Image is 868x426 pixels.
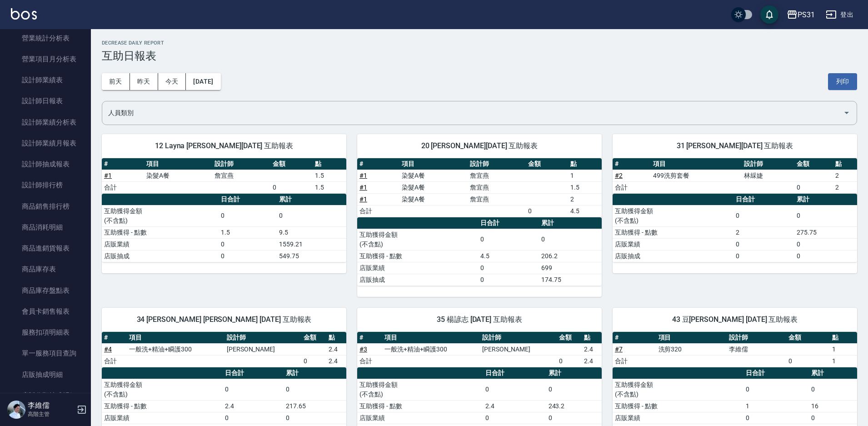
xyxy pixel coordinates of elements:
button: save [760,5,778,24]
th: 設計師 [468,158,526,170]
th: 金額 [794,158,833,170]
td: 互助獲得金額 (不含點) [357,229,478,250]
button: 登出 [822,6,857,23]
td: 互助獲得金額 (不含點) [613,205,733,226]
td: 互助獲得 - 點數 [357,400,483,412]
td: 1 [830,343,857,355]
td: 2.4 [582,355,602,367]
th: 點 [326,332,346,344]
td: 林綵婕 [742,170,794,181]
th: 項目 [382,332,480,344]
td: 0 [794,205,857,226]
td: 0 [219,250,277,262]
th: 設計師 [212,158,270,170]
td: 0 [794,181,833,193]
th: 日合計 [219,194,277,205]
table: a dense table [613,332,857,367]
td: 1 [743,400,809,412]
td: 互助獲得 - 點數 [102,400,223,412]
a: 營業項目月分析表 [4,49,87,70]
td: 0 [478,274,539,286]
td: 詹宜燕 [212,170,270,181]
a: #1 [104,172,112,179]
td: 0 [223,379,283,400]
td: 詹宜燕 [468,193,526,205]
td: 互助獲得 - 點數 [357,250,478,262]
th: 累計 [794,194,857,205]
td: 2 [833,181,857,193]
th: 設計師 [742,158,794,170]
td: 互助獲得金額 (不含點) [357,379,483,400]
td: 互助獲得金額 (不含點) [613,379,743,400]
td: 1.5 [313,170,346,181]
th: # [102,332,127,344]
td: 店販業績 [613,412,743,424]
th: 項目 [656,332,727,344]
a: 設計師業績表 [4,70,87,90]
span: 31 [PERSON_NAME][DATE] 互助報表 [624,141,846,150]
th: 累計 [809,367,857,379]
td: 0 [277,205,346,226]
th: 項目 [127,332,224,344]
td: 2.4 [582,343,602,355]
th: 金額 [786,332,830,344]
button: 列印 [828,73,857,90]
a: 商品銷售排行榜 [4,196,87,217]
th: 累計 [546,367,602,379]
th: 設計師 [224,332,301,344]
td: 互助獲得金額 (不含點) [102,379,223,400]
th: # [357,158,399,170]
a: 單一服務項目查詢 [4,343,87,364]
table: a dense table [613,194,857,262]
td: 0 [733,205,794,226]
td: 4.5 [478,250,539,262]
a: 設計師業績分析表 [4,112,87,133]
a: #1 [359,195,367,203]
td: 0 [284,379,346,400]
td: 0 [219,238,277,250]
table: a dense table [357,217,602,286]
td: 0 [546,379,602,400]
td: 0 [733,238,794,250]
th: # [357,332,382,344]
td: 合計 [613,355,656,367]
td: 店販業績 [102,238,219,250]
th: 點 [833,158,857,170]
td: 217.65 [284,400,346,412]
td: 4.5 [568,205,602,217]
td: 0 [786,355,830,367]
button: Open [839,105,854,120]
td: 洗剪320 [656,343,727,355]
th: # [613,332,656,344]
td: [PERSON_NAME] [480,343,557,355]
a: 商品進銷貨報表 [4,238,87,259]
td: 店販業績 [357,262,478,274]
td: 李維儒 [727,343,786,355]
a: 店販分類抽成明細 [4,385,87,406]
td: 染髮A餐 [399,193,468,205]
td: 0 [270,181,313,193]
a: #3 [359,346,367,353]
a: 設計師日報表 [4,90,87,111]
td: 2.4 [223,400,283,412]
td: 店販業績 [102,412,223,424]
th: 設計師 [727,332,786,344]
a: 營業統計分析表 [4,28,87,49]
th: 點 [582,332,602,344]
img: Logo [11,8,37,20]
th: 金額 [301,332,326,344]
table: a dense table [102,158,346,194]
td: 699 [539,262,602,274]
td: 店販抽成 [613,250,733,262]
td: 0 [483,412,546,424]
span: 20 [PERSON_NAME][DATE] 互助報表 [368,141,591,150]
td: 0 [483,379,546,400]
td: 店販業績 [357,412,483,424]
th: 日合計 [743,367,809,379]
th: 設計師 [480,332,557,344]
img: Person [7,401,25,419]
a: 設計師業績月報表 [4,133,87,154]
table: a dense table [102,332,346,367]
button: 前天 [102,73,130,90]
td: 0 [743,412,809,424]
